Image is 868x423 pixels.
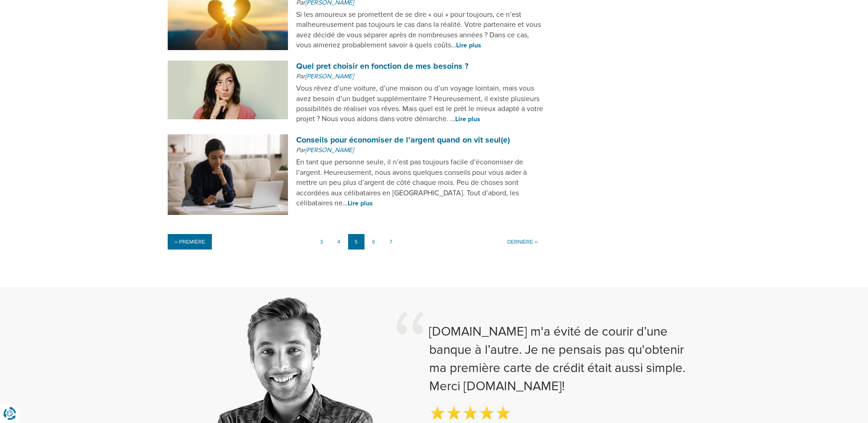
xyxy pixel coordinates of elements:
a: [PERSON_NAME] [305,146,354,154]
a: Conseils pour économiser de l’argent quand on vit seul(e) [296,135,510,145]
p: Par [296,146,545,155]
p: Par [296,72,545,81]
a: 6 [365,234,382,250]
a: Lire plus [348,199,373,207]
p: Si les amoureux se promettent de se dire « oui » pour toujours, ce n’est malheureusement pas touj... [296,10,545,51]
a: [PERSON_NAME] [305,72,354,80]
img: Conseils pour économiser de l’argent quand on vit seul(e) [168,134,288,215]
a: 7 [383,234,399,250]
span: [DOMAIN_NAME] m'a évité de courir d’une banque à l’autre. Je ne pensais pas qu'obtenir ma premièr... [429,324,685,394]
p: Vous rêvez d’une voiture, d’une maison ou d’un voyage lointain, mais vous avez besoin d’un budget... [296,83,545,124]
a: ‹‹ Première [168,234,212,250]
img: Quel pret choisir en fonction de mes besoins ? [168,61,288,119]
a: Dernière ›› [500,234,544,250]
p: En tant que personne seule, il n’est pas toujours facile d’économiser de l’argent. Heureusement, ... [296,157,545,208]
a: Quel pret choisir en fonction de mes besoins ? [296,61,468,71]
a: 4 [331,234,347,250]
a: Lire plus [456,41,481,49]
a: Lire plus [455,115,480,123]
a: 3 [313,234,329,250]
span: 5 [348,234,365,250]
